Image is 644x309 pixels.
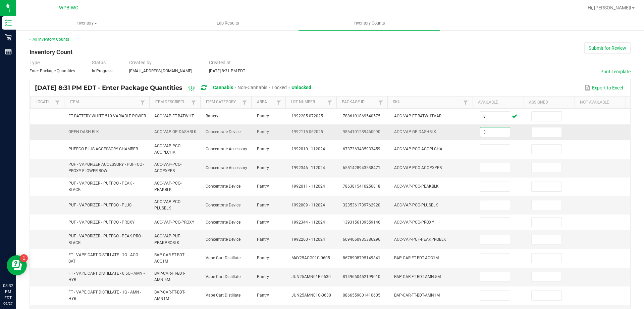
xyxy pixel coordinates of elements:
[291,237,325,242] span: 1992260 - 112024
[30,37,69,42] a: < All Inventory Counts
[394,293,440,298] span: BAP-CAR-FT-BDT-AMN1M
[343,165,380,170] span: 6551428943538471
[394,274,441,279] span: BAP-CAR-FT-BDT-AMN.5M
[237,85,267,90] span: Non-Cannabis
[257,293,269,298] span: Pantry
[155,100,190,105] a: Item DescriptionSortable
[343,129,380,134] span: 9864101289460090
[343,114,380,118] span: 7886101869540575
[213,85,233,90] span: Cannabis
[154,144,181,155] span: ACC-VAP-PCO-ACCPLCHA
[257,274,269,279] span: Pantry
[154,114,194,118] span: ACC-VAP-FT-BATWHT
[473,96,524,109] th: Available
[291,114,323,118] span: 1992285-072025
[291,184,325,189] span: 1992011 - 112024
[129,69,192,73] span: [EMAIL_ADDRESS][DOMAIN_NAME]
[68,114,146,118] span: FT BATTERY WHITE 510 VARIABLE POWER
[206,274,240,279] span: Vape Cart Distillate
[154,162,181,173] span: ACC-VAP-PCO-ACCPXYFB
[394,220,434,225] span: ACC-VAP-PCO-PROXY
[575,96,626,109] th: Not Available
[30,60,40,65] span: Type
[394,256,439,260] span: BAP-CAR-FT-BDT-ACG1M
[206,256,240,260] span: Vape Cart Distillate
[257,147,269,151] span: Pantry
[394,184,439,189] span: ACC-VAP-PCO-PEAKBLK
[206,203,240,207] span: Concentrate Device
[5,34,12,41] inline-svg: Retail
[154,234,181,245] span: ACC-VAP-PUF-PEAKPROBLK
[206,165,247,170] span: Concentrate Accessory
[393,100,462,105] a: SKUSortable
[291,129,323,134] span: 1992115-062025
[343,256,380,260] span: 8678908795149841
[206,100,241,105] a: Item CategorySortable
[206,129,240,134] span: Concentrate Device
[394,165,442,170] span: ACC-VAP-PCO-ACCPXYFB
[343,184,380,189] span: 7863815410250818
[291,203,325,207] span: 1992009 - 112024
[343,237,380,242] span: 6094060935386296
[3,301,13,306] p: 09/27
[583,82,625,93] button: Export to Excel
[68,129,99,134] span: GPEN DASH BLK
[291,220,325,225] span: 1992344 - 112024
[299,16,440,30] a: Inventory Counts
[275,98,283,107] a: Filter
[30,48,72,55] span: Inventory Count
[154,271,185,282] span: BAP-CAR-FT-BDT-AMN.5M
[291,147,325,151] span: 1992010 - 112024
[92,69,112,73] span: In Progress
[377,98,385,107] a: Filter
[343,220,380,225] span: 1393156139559146
[343,293,380,298] span: 0866559001410605
[206,293,240,298] span: Vape Cart Distillate
[154,220,194,225] span: ACC-VAP-PCO-PROXY
[257,100,275,105] a: AreaSortable
[600,68,631,75] button: Print Template
[206,220,240,225] span: Concentrate Device
[462,98,470,107] a: Filter
[7,255,27,275] iframe: Resource center
[68,203,131,207] span: PUF - VAPORIZER - PUFFCO - PLUS
[68,271,145,282] span: FT - VAPE CART DISTILLATE - 0.5G - AMN - HYB
[584,42,631,54] button: Submit for Review
[257,114,269,118] span: Pantry
[206,147,247,151] span: Concentrate Accessory
[524,96,575,109] th: Assigned
[209,69,245,73] span: [DATE] 8:31 PM EDT
[206,184,240,189] span: Concentrate Device
[129,60,152,65] span: Created by
[16,16,157,30] a: Inventory
[154,181,181,192] span: ACC-VAP-PCO-PEAKBLK
[68,253,140,264] span: FT - VAPE CART DISTILLATE - 1G - ACG - SAT
[588,5,631,10] span: Hi, [PERSON_NAME]!
[68,234,143,245] span: PUF - VAPORIZER - PUFFCO - PEAK PRO - BLACK
[208,20,248,26] span: Lab Results
[154,290,185,301] span: BAP-CAR-FT-BDT-AMN1M
[240,98,249,107] a: Filter
[154,253,185,264] span: BAP-CAR-FT-BDT-ACG1M
[70,100,139,105] a: ItemSortable
[206,114,218,118] span: Battery
[53,98,61,107] a: Filter
[139,98,147,107] a: Filter
[257,256,269,260] span: Pantry
[394,114,441,118] span: ACC-VAP-FT-BATWHTVAR
[343,274,380,279] span: 8149660452199010
[291,274,331,279] span: JUN25AMN01B-0630
[257,129,269,134] span: Pantry
[68,162,144,173] span: PUF - VAPORIZER ACCESSORY - PUFFCO - PROXY FLOWER BOWL
[343,147,380,151] span: 6737363435933459
[291,100,326,105] a: Lot NumberSortable
[35,82,316,94] div: [DATE] 8:31 PM EDT - Enter Package Quantities
[291,293,331,298] span: JUN25AMN01C-0630
[343,203,380,207] span: 3235361739762920
[257,220,269,225] span: Pantry
[257,203,269,207] span: Pantry
[206,237,240,242] span: Concentrate Device
[394,237,446,242] span: ACC-VAP-PUF-PEAKPROBLK
[59,5,78,11] span: WPB WC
